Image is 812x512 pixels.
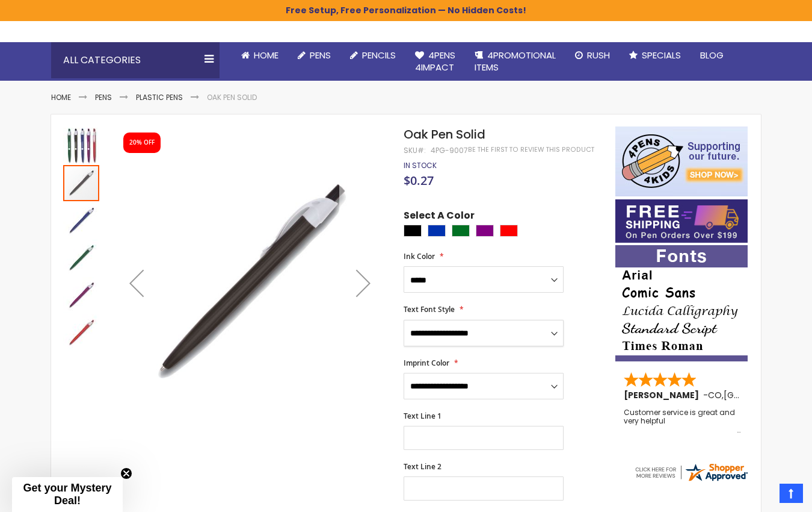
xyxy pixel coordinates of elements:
[63,128,99,164] img: Oak Pen Solid
[500,225,518,237] div: Red
[724,389,812,401] span: [GEOGRAPHIC_DATA]
[780,484,803,503] a: Top
[63,277,99,313] img: Oak Pen Solid
[468,145,594,154] a: Be the first to review this product
[63,239,100,276] div: Oak Pen Solid
[63,313,99,351] div: Oak Pen Solid
[452,225,470,237] div: Green
[633,461,749,483] img: 4pens.com widget logo
[415,49,455,73] span: 4Pens 4impact
[232,42,288,69] a: Home
[405,42,465,81] a: 4Pens4impact
[404,161,437,170] div: Availability
[51,92,71,102] a: Home
[207,93,257,102] li: Oak Pen Solid
[63,240,99,276] img: Oak Pen Solid
[431,146,468,155] div: 4PG-9007
[63,276,100,313] div: Oak Pen Solid
[565,42,620,69] a: Rush
[362,49,396,61] span: Pencils
[404,225,422,237] div: Black
[703,389,812,401] span: - ,
[587,49,610,61] span: Rush
[404,145,426,155] strong: SKU
[404,160,437,170] span: In stock
[63,201,100,239] div: Oak Pen Solid
[404,461,441,472] span: Text Line 2
[129,139,155,147] div: 20% OFF
[620,42,691,69] a: Specials
[63,126,100,164] div: Oak Pen Solid
[12,477,123,512] div: Get your Mystery Deal!Close teaser
[475,49,556,73] span: 4PROMOTIONAL ITEMS
[633,475,749,485] a: 4pens.com certificate URL
[691,42,733,69] a: Blog
[476,225,494,237] div: Purple
[254,49,278,61] span: Home
[465,42,565,81] a: 4PROMOTIONALITEMS
[95,92,112,102] a: Pens
[120,467,132,479] button: Close teaser
[339,126,387,439] div: Next
[404,304,455,314] span: Text Font Style
[624,389,703,401] span: [PERSON_NAME]
[51,42,220,78] div: All Categories
[404,251,435,261] span: Ink Color
[63,164,100,201] div: Oak Pen Solid
[63,202,99,239] img: Oak Pen Solid
[112,144,387,419] img: Oak Pen Solid
[404,209,475,225] span: Select A Color
[63,314,99,351] img: Oak Pen Solid
[404,411,441,421] span: Text Line 1
[404,172,434,189] span: $0.27
[700,49,724,61] span: Blog
[624,408,740,434] div: Customer service is great and very helpful
[288,42,340,69] a: Pens
[708,389,722,401] span: CO
[340,42,405,69] a: Pencils
[615,245,748,361] img: font-personalization-examples
[23,482,111,507] span: Get your Mystery Deal!
[428,225,446,237] div: Blue
[112,126,161,439] div: Previous
[404,126,485,143] span: Oak Pen Solid
[310,49,331,61] span: Pens
[615,199,748,243] img: Free shipping on orders over $199
[615,126,748,196] img: 4pens 4 kids
[642,49,681,61] span: Specials
[404,358,449,368] span: Imprint Color
[136,92,183,102] a: Plastic Pens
